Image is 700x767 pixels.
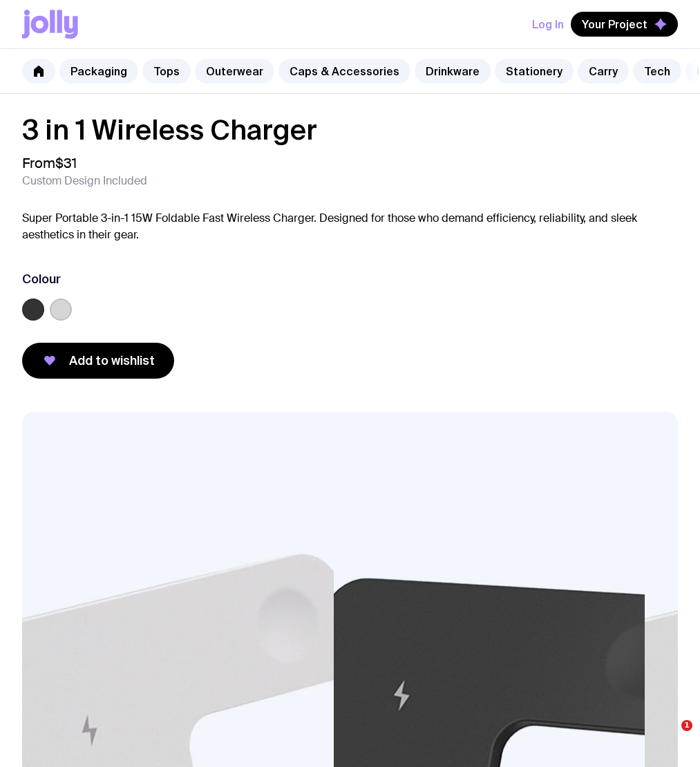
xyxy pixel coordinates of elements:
[22,116,678,144] h1: 3 in 1 Wireless Charger
[195,59,274,84] a: Outerwear
[578,59,629,84] a: Carry
[22,271,61,287] h3: Colour
[142,59,191,84] a: Tops
[278,59,410,84] a: Caps & Accessories
[582,17,647,31] span: Your Project
[22,210,678,243] p: Super Portable 3-in-1 15W Foldable Fast Wireless Charger. Designed for those who demand efficienc...
[681,720,692,731] span: 1
[495,59,574,84] a: Stationery
[59,59,138,84] a: Packaging
[69,352,155,369] span: Add to wishlist
[22,155,77,171] span: From
[653,720,686,753] iframe: Intercom live chat
[22,174,147,188] span: Custom Design Included
[633,59,681,84] a: Tech
[55,154,77,172] span: $31
[415,59,491,84] a: Drinkware
[22,343,174,379] button: Add to wishlist
[571,12,678,37] button: Your Project
[532,12,564,37] button: Log In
